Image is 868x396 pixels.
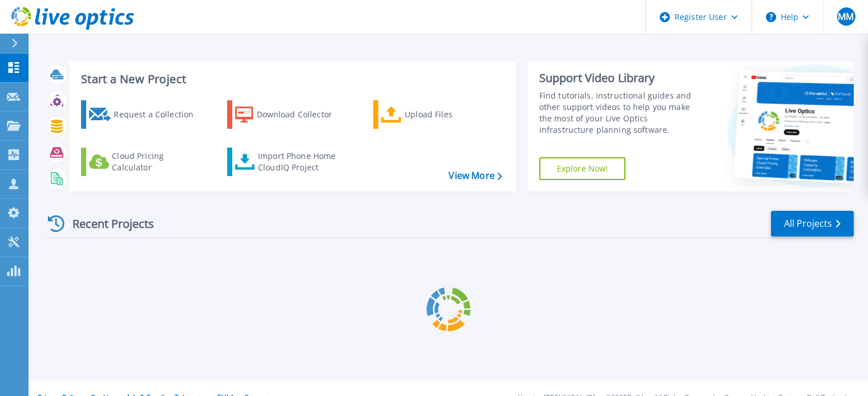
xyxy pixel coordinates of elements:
[373,100,500,129] a: Upload Files
[114,103,205,126] div: Request a Collection
[112,150,203,173] div: Cloud Pricing Calculator
[81,100,208,129] a: Request a Collection
[257,103,348,126] div: Download Collector
[771,211,854,236] a: All Projects
[449,170,502,181] a: View More
[81,73,502,85] h3: Start a New Project
[81,148,208,176] a: Cloud Pricing Calculator
[539,90,703,136] div: Find tutorials, instructional guides and other support videos to help you make the most of your L...
[539,157,626,180] a: Explore Now!
[227,100,354,129] a: Download Collector
[44,210,169,238] div: Recent Projects
[258,150,347,173] div: Import Phone Home CloudIQ Project
[405,103,496,126] div: Upload Files
[539,71,703,85] div: Support Video Library
[838,12,854,21] span: MM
